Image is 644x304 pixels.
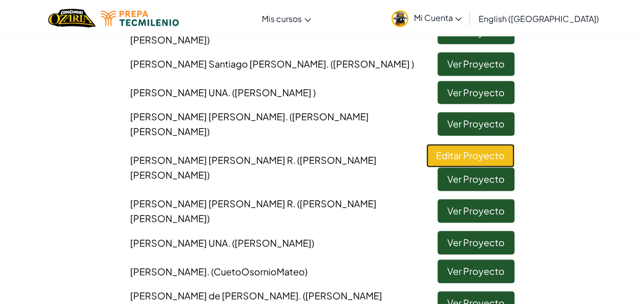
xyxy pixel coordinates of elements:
span: Mis cursos [262,13,302,24]
span: [PERSON_NAME] UNA [130,237,314,249]
span: . ([PERSON_NAME] [PERSON_NAME]) [130,19,377,46]
span: [PERSON_NAME] UNA [130,86,316,98]
span: [PERSON_NAME] [130,266,307,277]
span: English ([GEOGRAPHIC_DATA]) [478,13,598,24]
span: . (CuetoOsornioMateo) [207,266,307,277]
span: [PERSON_NAME] [PERSON_NAME] R [130,198,377,224]
a: Ver Proyecto [438,52,514,76]
span: . ([PERSON_NAME]) [228,237,314,249]
span: [PERSON_NAME] [PERSON_NAME] [130,111,369,137]
a: Ver Proyecto [438,231,514,254]
a: Ver Proyecto [438,167,514,191]
span: [PERSON_NAME] [PERSON_NAME] R [130,19,377,46]
a: Ver Proyecto [438,81,514,104]
span: Mi Cuenta [413,12,462,23]
span: . ([PERSON_NAME] ) [228,86,316,98]
a: Ver Proyecto [438,112,514,136]
img: Hogar [48,8,96,29]
a: English ([GEOGRAPHIC_DATA]) [473,5,604,32]
a: Ver Proyecto [438,199,514,223]
a: Ver Proyecto [438,259,514,283]
a: Editar Proyecto [426,144,514,167]
a: Mis cursos [257,5,316,32]
span: [PERSON_NAME] [PERSON_NAME] R [130,154,377,181]
a: Logotipo de Ozaria by CodeCombat [48,8,96,29]
img: Logotipo de Tecmilenio [101,11,179,26]
a: Mi Cuenta [386,2,467,34]
span: . ([PERSON_NAME] ) [326,58,414,70]
img: avatar [391,10,408,27]
span: [PERSON_NAME] Santiago [PERSON_NAME] [130,58,414,70]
